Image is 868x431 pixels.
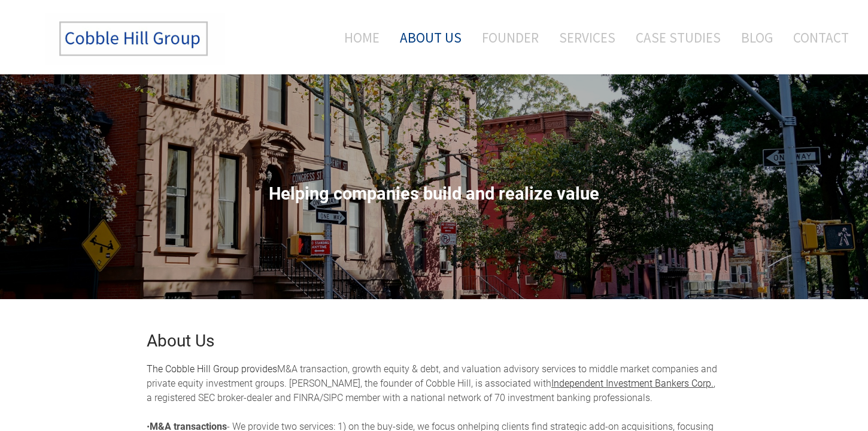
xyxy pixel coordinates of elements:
[732,13,782,62] a: Blog
[326,13,389,62] a: Home
[147,333,721,349] h2: About Us
[550,13,624,62] a: Services
[627,13,730,62] a: Case Studies
[269,183,599,204] span: Helping companies build and realize value
[391,13,471,62] a: About Us
[551,378,714,389] a: Independent Investment Bankers Corp.
[784,13,849,62] a: Contact
[45,13,225,65] img: The Cobble Hill Group LLC
[473,13,548,62] a: Founder
[147,363,277,375] font: The Cobble Hill Group provides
